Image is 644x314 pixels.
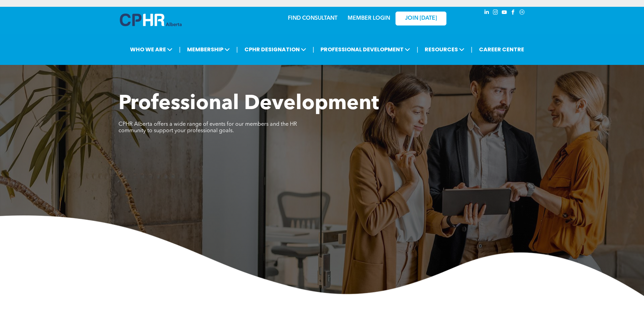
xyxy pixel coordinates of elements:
[405,15,437,22] span: JOIN [DATE]
[477,43,526,56] a: CAREER CENTRE
[483,8,491,18] a: linkedin
[118,122,297,134] span: CPHR Alberta offers a wide range of events for our members and the HR community to support your p...
[395,12,446,25] a: JOIN [DATE]
[288,16,337,21] a: FIND CONSULTANT
[236,42,238,56] li: |
[518,8,526,18] a: Social network
[471,42,473,56] li: |
[510,8,517,18] a: facebook
[501,8,508,18] a: youtube
[423,43,466,56] span: RESOURCES
[118,94,379,114] span: Professional Development
[348,16,390,21] a: MEMBER LOGIN
[120,14,182,26] img: A blue and white logo for cp alberta
[492,8,499,18] a: instagram
[313,42,314,56] li: |
[242,43,308,56] span: CPHR DESIGNATION
[185,43,232,56] span: MEMBERSHIP
[128,43,174,56] span: WHO WE ARE
[417,42,418,56] li: |
[318,43,412,56] span: PROFESSIONAL DEVELOPMENT
[179,42,181,56] li: |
